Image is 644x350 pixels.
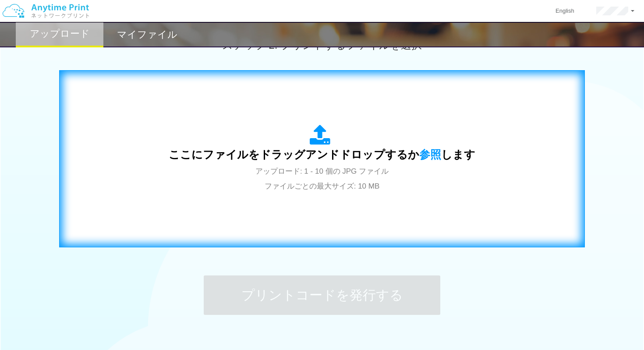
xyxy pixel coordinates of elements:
h2: マイファイル [117,29,177,40]
span: ここにファイルをドラッグアンドドロップするか します [169,148,475,161]
span: 参照 [419,148,441,161]
button: プリントコードを発行する [204,275,440,315]
span: アップロード: 1 - 10 個の JPG ファイル ファイルごとの最大サイズ: 10 MB [255,167,389,190]
h2: アップロード [30,29,90,39]
span: ステップ 2: プリントするファイルを選択 [222,39,422,51]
